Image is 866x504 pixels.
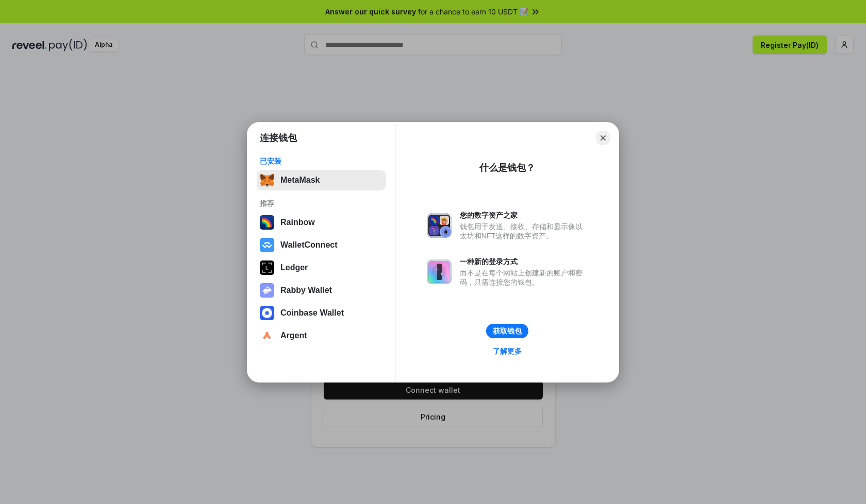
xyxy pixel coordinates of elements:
[257,303,386,323] button: Coinbase Wallet
[257,325,386,346] button: Argent
[596,131,610,145] button: Close
[260,260,274,275] img: svg+xml,%3Csvg%20xmlns%3D%22http%3A%2F%2Fwww.w3.org%2F2000%2Fsvg%22%20width%3D%2228%22%20height%3...
[460,257,588,266] div: 一种新的登录方式
[280,308,344,318] div: Coinbase Wallet
[257,280,386,301] button: Rabby Wallet
[260,283,274,298] img: svg+xml,%3Csvg%20xmlns%3D%22http%3A%2F%2Fwww.w3.org%2F2000%2Fsvg%22%20fill%3D%22none%22%20viewBox...
[257,212,386,233] button: Rainbow
[260,199,383,208] div: 推荐
[427,259,452,284] img: svg+xml,%3Csvg%20xmlns%3D%22http%3A%2F%2Fwww.w3.org%2F2000%2Fsvg%22%20fill%3D%22none%22%20viewBox...
[260,328,274,343] img: svg+xml,%3Csvg%20width%3D%2228%22%20height%3D%2228%22%20viewBox%3D%220%200%2028%2028%22%20fill%3D...
[487,344,528,358] a: 了解更多
[260,157,383,166] div: 已安装
[493,346,522,356] div: 了解更多
[460,211,588,220] div: 您的数字资产之家
[257,235,386,255] button: WalletConnect
[280,286,332,295] div: Rabby Wallet
[427,213,452,238] img: svg+xml,%3Csvg%20xmlns%3D%22http%3A%2F%2Fwww.w3.org%2F2000%2Fsvg%22%20fill%3D%22none%22%20viewBox...
[257,257,386,278] button: Ledger
[493,326,522,336] div: 获取钱包
[479,162,535,174] div: 什么是钱包？
[257,170,386,190] button: MetaMask
[260,173,274,187] img: svg+xml,%3Csvg%20fill%3D%22none%22%20height%3D%2233%22%20viewBox%3D%220%200%2035%2033%22%20width%...
[280,176,320,185] div: MetaMask
[460,268,588,287] div: 而不是在每个网站上创建新的账户和密码，只需连接您的钱包。
[260,238,274,252] img: svg+xml,%3Csvg%20width%3D%2228%22%20height%3D%2228%22%20viewBox%3D%220%200%2028%2028%22%20fill%3D...
[280,218,315,227] div: Rainbow
[260,215,274,230] img: svg+xml,%3Csvg%20width%3D%22120%22%20height%3D%22120%22%20viewBox%3D%220%200%20120%20120%22%20fil...
[280,331,307,340] div: Argent
[280,263,308,272] div: Ledger
[460,222,588,240] div: 钱包用于发送、接收、存储和显示像以太坊和NFT这样的数字资产。
[260,132,297,144] h1: 连接钱包
[280,240,338,250] div: WalletConnect
[486,324,528,338] button: 获取钱包
[260,306,274,320] img: svg+xml,%3Csvg%20width%3D%2228%22%20height%3D%2228%22%20viewBox%3D%220%200%2028%2028%22%20fill%3D...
